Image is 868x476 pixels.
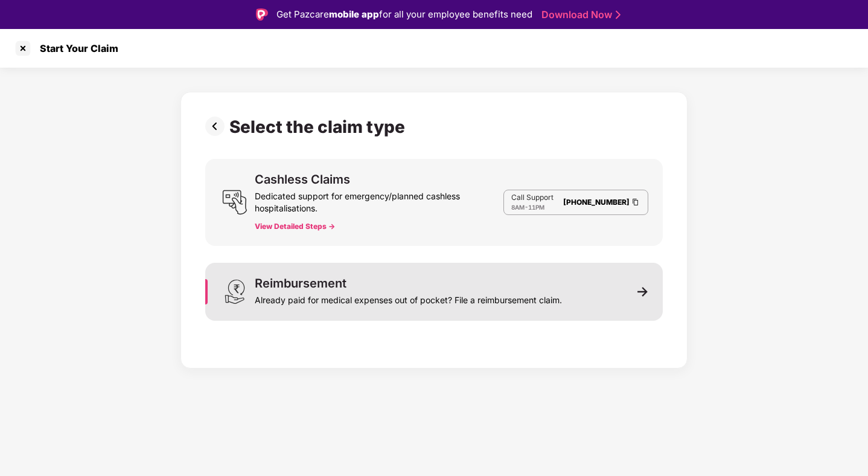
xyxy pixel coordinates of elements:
[255,277,346,289] div: Reimbursement
[329,8,379,20] strong: mobile app
[631,197,640,207] img: Clipboard Icon
[541,8,617,21] a: Download Now
[511,193,554,202] p: Call Support
[222,279,247,304] img: svg+xml;base64,PHN2ZyB3aWR0aD0iMjQiIGhlaWdodD0iMzEiIHZpZXdCb3g9IjAgMCAyNCAzMSIgZmlsbD0ibm9uZSIgeG...
[255,289,562,306] div: Already paid for medical expenses out of pocket? File a reimbursement claim.
[256,8,268,21] img: Logo
[255,185,503,214] div: Dedicated support for emergency/planned cashless hospitalisations.
[222,190,247,215] img: svg+xml;base64,PHN2ZyB3aWR0aD0iMjQiIGhlaWdodD0iMjUiIHZpZXdCb3g9IjAgMCAyNCAyNSIgZmlsbD0ibm9uZSIgeG...
[33,42,118,54] div: Start Your Claim
[563,198,630,207] a: [PHONE_NUMBER]
[616,8,621,21] img: Stroke
[276,7,532,22] div: Get Pazcare for all your employee benefits need
[255,173,350,185] div: Cashless Claims
[528,204,544,211] span: 11PM
[511,204,525,211] span: 8AM
[229,117,410,137] div: Select the claim type
[511,202,554,212] div: -
[255,222,335,231] button: View Detailed Steps ->
[205,117,229,136] img: svg+xml;base64,PHN2ZyBpZD0iUHJldi0zMngzMiIgeG1sbnM9Imh0dHA6Ly93d3cudzMub3JnLzIwMDAvc3ZnIiB3aWR0aD...
[637,286,648,297] img: svg+xml;base64,PHN2ZyB3aWR0aD0iMTEiIGhlaWdodD0iMTEiIHZpZXdCb3g9IjAgMCAxMSAxMSIgZmlsbD0ibm9uZSIgeG...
